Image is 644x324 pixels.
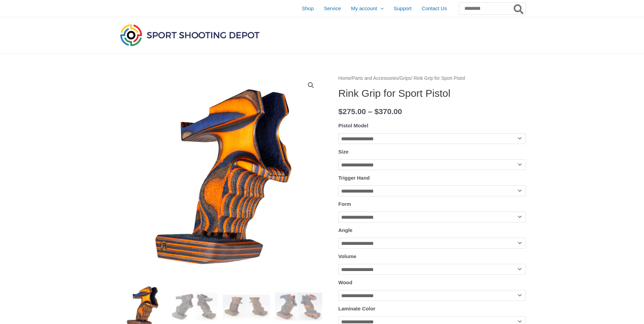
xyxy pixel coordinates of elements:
h1: Rink Grip for Sport Pistol [338,87,526,100]
label: Angle [338,227,353,233]
nav: Breadcrumb [338,74,526,83]
label: Volume [338,253,356,259]
a: Grips [400,76,411,81]
bdi: 370.00 [374,107,402,116]
label: Form [338,201,351,207]
label: Pistol Model [338,123,368,128]
label: Trigger Hand [338,175,370,181]
span: $ [374,107,379,116]
label: Wood [338,280,352,285]
button: Search [512,3,526,14]
a: Home [338,76,351,81]
bdi: 275.00 [338,107,366,116]
span: $ [338,107,343,116]
a: Parts and Accessories [352,76,399,81]
label: Laminate Color [338,306,375,311]
label: Size [338,149,349,155]
img: Rink Grip for Sport Pistol [118,74,322,278]
img: Sport Shooting Depot [118,22,261,48]
span: – [368,107,372,116]
a: View full-screen image gallery [305,79,317,91]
